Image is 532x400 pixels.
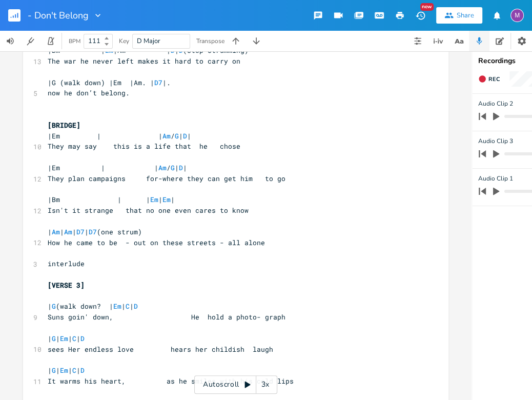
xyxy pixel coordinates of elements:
[48,345,273,354] span: sees Her endless love hears her childish laugh
[28,11,89,20] span: - Don't Belong
[80,334,85,343] span: D
[72,366,76,375] span: C
[48,174,285,183] span: They plan campaigns for-where they can get him to go
[162,131,171,141] span: Am
[48,227,142,236] span: | | | | (one strum)
[64,227,72,236] span: Am
[48,376,294,386] span: It warms his heart, as he smiles with his cold lips
[52,302,56,311] span: G
[48,259,85,268] span: interlude
[48,56,240,66] span: The war he never left makes it hard to carry on
[113,302,121,311] span: Em
[183,131,187,141] span: D
[89,227,97,236] span: D7
[179,163,183,172] span: D
[52,227,60,236] span: Am
[436,7,482,24] button: Share
[48,195,175,204] span: |Bm | | | |
[52,366,56,375] span: G
[48,88,130,97] span: now he don’t belong.
[48,142,240,151] span: They may say this is a life that he chose
[510,9,524,22] div: melindameshad
[474,71,504,87] button: Rec
[80,366,85,375] span: D
[420,3,434,11] div: New
[510,4,524,27] button: M
[256,375,275,394] div: 3x
[48,238,265,247] span: How he came to be - out on these streets - all alone
[119,38,129,44] div: Key
[457,11,474,20] div: Share
[134,302,138,311] span: D
[69,38,80,44] div: BPM
[48,206,249,215] span: Isn't it strange that no one even cares to know
[137,36,160,46] span: D Major
[478,136,513,146] span: Audio Clip 3
[48,334,85,343] span: | | | |
[60,334,68,343] span: Em
[478,174,513,184] span: Audio Clip 1
[48,312,285,322] span: Suns goin' down, He hold a photo- graph
[76,227,85,236] span: D7
[72,334,76,343] span: C
[48,281,85,290] span: [VERSE 3]
[196,38,224,44] div: Transpose
[150,195,158,204] span: Em
[48,121,80,130] span: [BRIDGE]
[410,6,431,25] button: New
[60,366,68,375] span: Em
[126,302,130,311] span: C
[158,163,167,172] span: Am
[154,78,162,87] span: D7
[48,302,138,311] span: | (walk down? | | |
[48,366,85,375] span: | | | |
[162,195,171,204] span: Em
[48,78,171,87] span: |G (walk down) |Em |Am. | |.
[48,163,187,172] span: |Em | | / | |
[171,163,175,172] span: G
[175,131,179,141] span: G
[194,375,277,394] div: Autoscroll
[488,75,500,83] span: Rec
[478,99,513,109] span: Audio Clip 2
[48,131,191,141] span: |Em | | / | |
[52,334,56,343] span: G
